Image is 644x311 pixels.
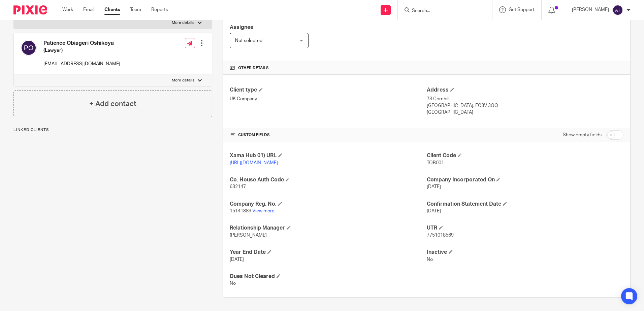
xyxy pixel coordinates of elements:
p: UK Company [230,96,426,102]
a: Clients [104,6,120,13]
h4: UTR [427,224,623,232]
h4: Patience Obiageri Oshikoya [43,40,120,47]
img: svg%3E [612,5,623,15]
p: More details [172,20,194,26]
span: Get Support [509,7,535,12]
p: [GEOGRAPHIC_DATA] [427,109,623,116]
span: [DATE] [230,257,244,262]
h4: Company Reg. No. [230,201,426,208]
h4: Client Code [427,152,623,159]
input: Search [411,8,472,14]
img: svg%3E [21,40,37,56]
span: TOB001 [427,161,444,165]
span: [DATE] [427,184,441,189]
p: 73 Cornhill [427,96,623,102]
span: Not selected [235,38,262,43]
p: [GEOGRAPHIC_DATA], EC3V 3QQ [427,102,623,109]
h4: Company Incorporated On [427,176,623,183]
p: [EMAIL_ADDRESS][DOMAIN_NAME] [43,61,120,67]
span: [DATE] [427,209,441,213]
p: Linked clients [13,127,212,133]
a: Email [83,6,94,13]
h4: Xama Hub 01) URL [230,152,426,159]
span: Other details [238,65,269,71]
span: [PERSON_NAME] [230,233,267,238]
h4: Client type [230,87,426,94]
h4: Year End Date [230,249,426,256]
a: [URL][DOMAIN_NAME] [230,161,278,165]
p: More details [172,78,194,83]
span: 7751018569 [427,233,454,238]
p: [PERSON_NAME] [572,6,609,13]
h4: + Add contact [89,99,136,109]
h4: Address [427,87,623,94]
span: No [230,281,236,286]
h4: CUSTOM FIELDS [230,132,426,138]
h4: Dues Not Cleared [230,273,426,280]
span: 15141889 [230,209,251,213]
a: Team [130,6,141,13]
img: Pixie [13,5,47,14]
h4: Inactive [427,249,623,256]
span: 632147 [230,184,246,189]
a: Work [62,6,73,13]
a: Reports [151,6,168,13]
h5: (Lawyer) [43,47,120,54]
span: Assignee [230,25,253,30]
span: No [427,257,433,262]
h4: Co. House Auth Code [230,176,426,183]
label: Show empty fields [563,132,602,138]
h4: Relationship Manager [230,224,426,232]
h4: Confirmation Statement Date [427,201,623,208]
a: View more [252,209,275,213]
